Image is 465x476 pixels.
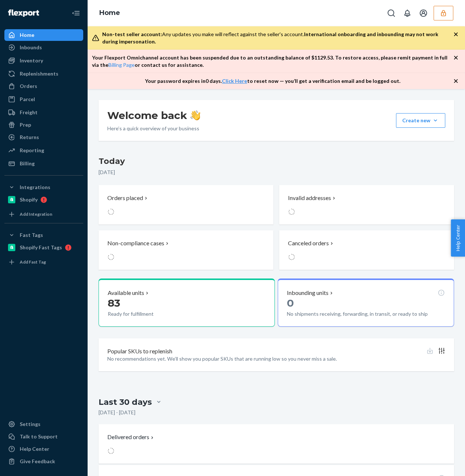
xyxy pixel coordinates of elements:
[4,145,83,156] a: Reporting
[222,78,247,84] a: Click Here
[99,156,454,167] h3: Today
[8,9,39,17] img: Flexport logo
[451,219,465,257] button: Help Center
[99,230,273,270] button: Non-compliance cases
[108,297,120,309] span: 83
[20,244,62,251] div: Shopify Fast Tags
[4,181,83,193] button: Integrations
[108,310,210,318] p: Ready for fulfillment
[4,107,83,118] a: Freight
[107,433,155,441] button: Delivered orders
[107,194,143,202] p: Orders placed
[107,239,164,247] p: Non-compliance cases
[20,196,38,203] div: Shopify
[92,54,453,69] p: Your Flexport Omnichannel account has been suspended due to an outstanding balance of $ 1129.53 ....
[4,443,83,455] a: Help Center
[396,113,445,128] button: Create new
[4,418,83,430] a: Settings
[69,6,83,20] button: Close Navigation
[4,42,83,53] a: Inbounds
[99,9,120,17] a: Home
[107,347,172,356] p: Popular SKUs to replenish
[4,80,83,92] a: Orders
[287,310,437,318] p: No shipments receiving, forwarding, in transit, or ready to ship
[99,169,454,176] p: [DATE]
[4,29,83,41] a: Home
[102,31,162,37] span: Non-test seller account:
[20,121,31,128] div: Prep
[4,208,83,220] a: Add Integration
[20,96,35,103] div: Parcel
[20,231,43,239] div: Fast Tags
[4,55,83,66] a: Inventory
[20,147,44,154] div: Reporting
[416,6,431,20] button: Open account menu
[279,230,454,270] button: Canceled orders
[20,458,55,465] div: Give Feedback
[107,109,200,122] h1: Welcome back
[99,409,135,416] p: [DATE] - [DATE]
[4,242,83,253] a: Shopify Fast Tags
[107,125,200,132] p: Here’s a quick overview of your business
[108,62,135,68] a: Billing Page
[278,279,454,327] button: Inbounding units0No shipments receiving, forwarding, in transit, or ready to ship
[190,110,200,120] img: hand-wave emoji
[99,396,152,408] div: Last 30 days
[20,70,58,77] div: Replenishments
[4,256,83,268] a: Add Fast Tag
[288,239,329,247] p: Canceled orders
[99,185,273,224] button: Orders placed
[4,119,83,131] a: Prep
[279,185,454,224] button: Invalid addresses
[20,211,52,217] div: Add Integration
[4,431,83,442] button: Talk to Support
[4,68,83,80] a: Replenishments
[20,184,50,191] div: Integrations
[4,158,83,169] a: Billing
[108,289,144,297] p: Available units
[20,44,42,51] div: Inbounds
[20,31,34,39] div: Home
[20,160,35,167] div: Billing
[20,259,46,265] div: Add Fast Tag
[99,279,275,327] button: Available units83Ready for fulfillment
[107,355,445,362] p: No recommendations yet. We’ll show you popular SKUs that are running low so you never miss a sale.
[20,445,49,453] div: Help Center
[20,57,43,64] div: Inventory
[4,93,83,105] a: Parcel
[145,77,400,85] p: Your password expires in 0 days . to reset now — you’ll get a verification email and be logged out.
[4,131,83,143] a: Returns
[287,297,294,309] span: 0
[20,134,39,141] div: Returns
[20,82,37,90] div: Orders
[20,421,41,428] div: Settings
[384,6,399,20] button: Open Search Box
[102,31,453,45] div: Any updates you make will reflect against the seller's account.
[288,194,331,202] p: Invalid addresses
[93,3,126,24] ol: breadcrumbs
[4,194,83,206] a: Shopify
[20,109,38,116] div: Freight
[287,289,328,297] p: Inbounding units
[4,456,83,467] button: Give Feedback
[400,6,415,20] button: Open notifications
[20,433,58,440] div: Talk to Support
[4,229,83,241] button: Fast Tags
